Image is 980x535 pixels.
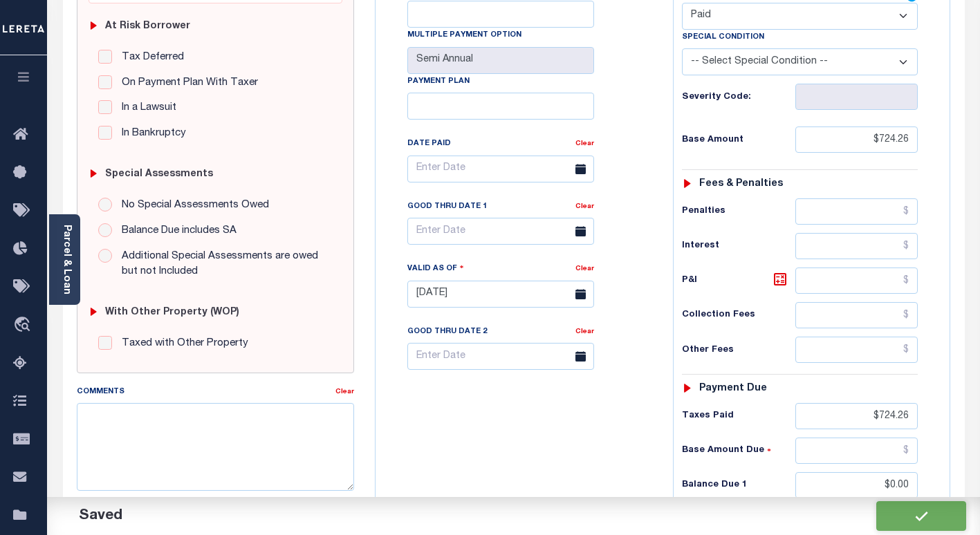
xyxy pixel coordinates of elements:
input: $ [795,267,918,294]
label: Special Condition [682,32,764,44]
a: Parcel & Loan [62,225,71,294]
h6: Special Assessments [105,169,213,180]
a: Clear [575,140,594,147]
input: Enter Date [407,343,594,370]
span: Saved [79,509,122,523]
label: On Payment Plan With Taxer [115,75,258,91]
h6: Base Amount [682,135,795,146]
h6: Balance Due 1 [682,480,795,491]
label: Tax Deferred [115,50,184,66]
input: Enter Date [407,156,594,182]
input: $ [795,233,918,259]
input: $ [795,302,918,328]
label: In Bankruptcy [115,126,186,142]
h6: Penalties [682,206,795,217]
label: In a Lawsuit [115,100,176,116]
h6: P&I [682,271,795,290]
label: Date Paid [407,138,451,150]
label: Payment Plan [407,76,470,88]
input: $ [795,337,918,363]
input: Enter Date [407,218,594,245]
input: $ [795,472,918,498]
input: $ [795,438,918,464]
label: Additional Special Assessments are owed but not Included [115,249,333,280]
h6: Base Amount Due [682,445,795,456]
input: $ [795,126,918,153]
h6: Interest [682,241,795,252]
a: Clear [575,328,594,335]
h6: Fees & Penalties [699,178,783,190]
h6: Other Fees [682,345,795,356]
h6: Severity Code: [682,92,795,103]
a: Clear [575,203,594,210]
label: Balance Due includes SA [115,223,237,239]
h6: Collection Fees [682,310,795,321]
a: Clear [335,388,354,395]
a: Clear [575,265,594,272]
input: Enter Date [407,281,594,308]
label: Taxed with Other Property [115,336,248,352]
h6: Taxes Paid [682,411,795,422]
h6: At Risk Borrower [105,21,190,32]
label: No Special Assessments Owed [115,198,269,214]
label: Good Thru Date 2 [407,326,487,338]
label: Multiple Payment Option [407,30,521,41]
h6: with Other Property (WOP) [105,307,239,319]
i: travel_explore [13,317,35,335]
input: $ [795,198,918,225]
h6: Payment due [699,383,767,395]
label: Good Thru Date 1 [407,201,487,213]
label: Comments [77,386,124,398]
input: $ [795,403,918,429]
label: Valid as Of [407,262,464,275]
